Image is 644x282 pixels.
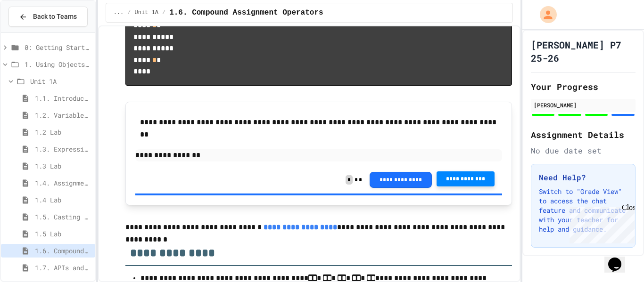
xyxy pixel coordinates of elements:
[539,187,627,234] p: Switch to "Grade View" to access the chat feature and communicate with your teacher for help and ...
[35,178,91,188] span: 1.4. Assignment and Input
[566,203,635,243] iframe: chat widget
[531,38,636,64] h1: [PERSON_NAME] P7 25-26
[162,9,165,16] span: /
[604,244,635,273] iframe: chat widget
[35,127,91,137] span: 1.2 Lab
[33,12,77,22] span: Back to Teams
[114,9,124,16] span: ...
[531,128,636,141] h2: Assignment Details
[127,9,131,16] span: /
[35,263,91,273] span: 1.7. APIs and Libraries
[169,7,323,18] span: 1.6. Compound Assignment Operators
[135,9,158,16] span: Unit 1A
[25,59,91,69] span: 1. Using Objects and Methods
[25,42,91,52] span: 0: Getting Started
[531,145,636,156] div: No due date set
[35,110,91,120] span: 1.2. Variables and Data Types
[35,93,91,103] span: 1.1. Introduction to Algorithms, Programming, and Compilers
[4,4,65,60] div: Chat with us now!Close
[35,246,91,256] span: 1.6. Compound Assignment Operators
[35,212,91,222] span: 1.5. Casting and Ranges of Values
[35,161,91,171] span: 1.3 Lab
[35,229,91,239] span: 1.5 Lab
[534,101,633,109] div: [PERSON_NAME]
[530,4,559,25] div: My Account
[30,76,91,86] span: Unit 1A
[539,172,627,183] h3: Need Help?
[35,195,91,205] span: 1.4 Lab
[35,144,91,154] span: 1.3. Expressions and Output [New]
[531,80,636,93] h2: Your Progress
